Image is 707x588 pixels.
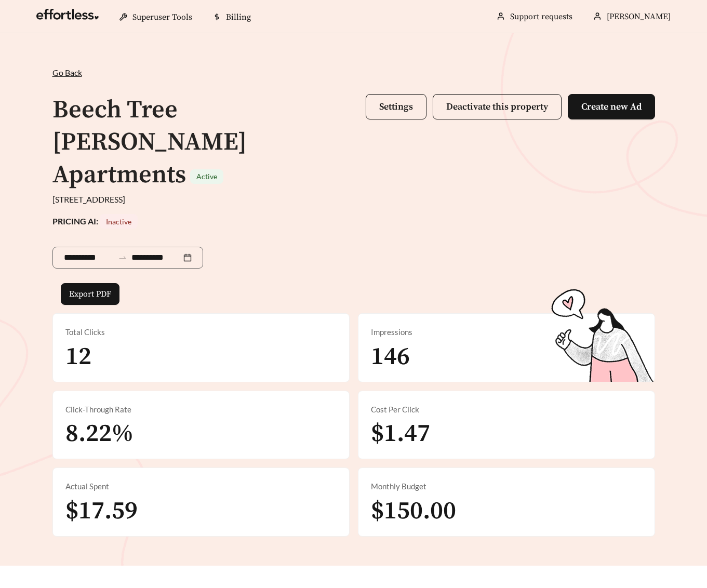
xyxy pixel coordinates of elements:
[568,94,655,119] button: Create new Ad
[65,480,337,492] div: Actual Spent
[607,11,671,22] span: [PERSON_NAME]
[371,326,642,338] div: Impressions
[371,341,410,372] span: 146
[65,418,134,449] span: 8.22%
[581,101,642,113] span: Create new Ad
[52,216,138,226] strong: PRICING AI:
[371,480,642,492] div: Monthly Budget
[226,12,251,22] span: Billing
[371,496,456,527] span: $150.00
[61,283,119,305] button: Export PDF
[118,253,127,262] span: to
[196,172,217,181] span: Active
[65,496,138,527] span: $17.59
[52,95,247,191] h1: Beech Tree [PERSON_NAME] Apartments
[52,193,655,206] div: [STREET_ADDRESS]
[106,217,131,226] span: Inactive
[69,288,111,300] span: Export PDF
[65,404,337,416] div: Click-Through Rate
[433,94,562,119] button: Deactivate this property
[52,68,82,77] span: Go Back
[446,101,548,113] span: Deactivate this property
[132,12,192,22] span: Superuser Tools
[371,404,642,416] div: Cost Per Click
[379,101,413,113] span: Settings
[65,341,91,372] span: 12
[118,253,127,262] span: swap-right
[371,418,430,449] span: $1.47
[366,94,426,119] button: Settings
[65,326,337,338] div: Total Clicks
[510,11,572,22] a: Support requests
